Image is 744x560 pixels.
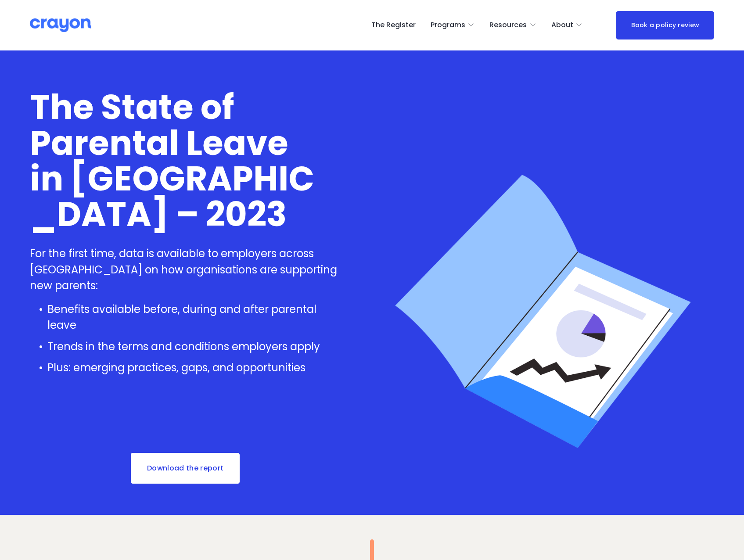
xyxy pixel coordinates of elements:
[130,452,241,485] a: Download the report
[30,18,91,33] img: Crayon
[30,90,341,232] h1: The State of Parental Leave in [GEOGRAPHIC_DATA] – 2023
[47,302,341,333] p: Benefits available before, during and after parental leave
[47,339,341,355] p: Trends in the terms and conditions employers apply
[371,18,416,32] a: The Register
[30,246,341,294] p: For the first time, data is available to employers across [GEOGRAPHIC_DATA] on how organisations ...
[551,19,573,32] span: About
[431,19,465,32] span: Programs
[431,18,475,32] a: folder dropdown
[47,360,341,376] p: Plus: emerging practices, gaps, and opportunities
[489,18,536,32] a: folder dropdown
[616,11,714,39] a: Book a policy review
[489,19,527,32] span: Resources
[551,18,583,32] a: folder dropdown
